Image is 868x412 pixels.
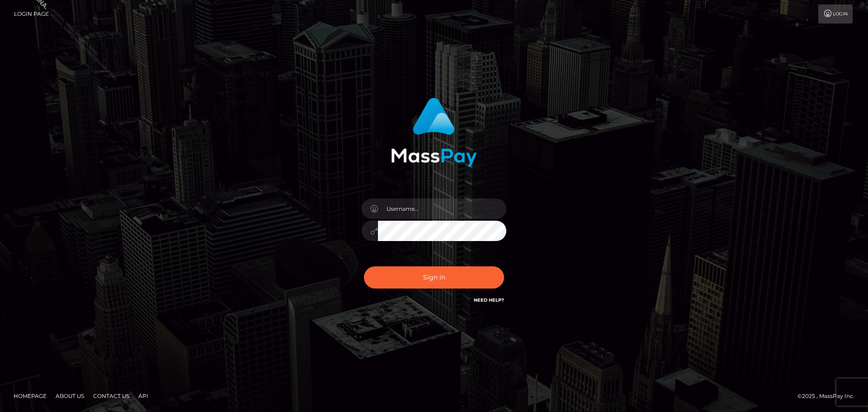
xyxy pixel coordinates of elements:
[52,389,88,403] a: About Us
[378,199,506,219] input: Username...
[10,389,50,403] a: Homepage
[818,5,853,24] a: Login
[364,266,504,289] button: Sign in
[474,297,504,303] a: Need Help?
[135,389,152,403] a: API
[90,389,133,403] a: Contact Us
[391,98,477,167] img: MassPay Login
[797,391,861,401] div: © 2025 , MassPay Inc.
[14,5,49,24] a: Login Page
